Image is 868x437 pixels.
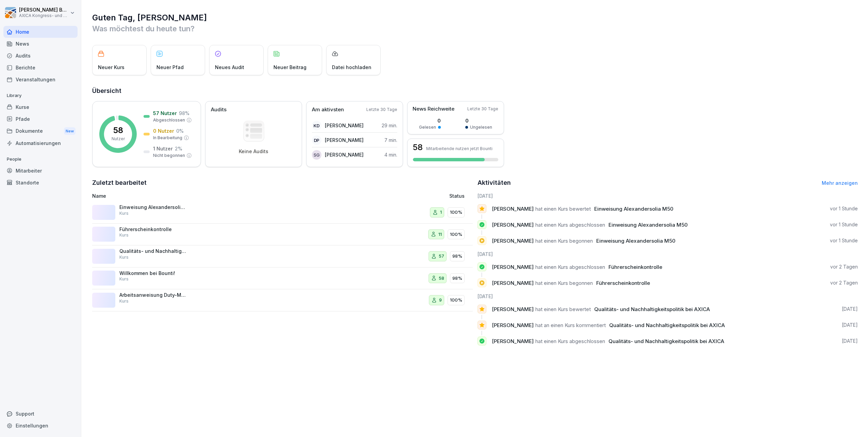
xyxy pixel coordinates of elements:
p: [PERSON_NAME] Beck [19,7,69,13]
p: Letzte 30 Tage [467,106,498,112]
span: Qualitäts- und Nachhaltigkeitspolitik bei AXICA [594,306,710,312]
p: 57 [439,253,444,260]
a: Willkommen bei Bounti!Kurs5898% [92,268,473,290]
div: Pfade [3,113,78,125]
p: 0 Nutzer [153,127,174,134]
p: AXICA Kongress- und Tagungszentrum Pariser Platz 3 GmbH [19,13,69,18]
p: 7 min. [384,136,397,144]
p: Name [92,192,335,199]
p: [PERSON_NAME] [325,122,364,129]
p: Neuer Beitrag [273,64,306,71]
p: vor 1 Stunde [830,237,858,244]
p: Kurs [119,276,129,282]
p: vor 2 Tagen [830,279,858,286]
a: Kurse [3,101,78,113]
p: Kurs [119,254,129,260]
p: Am aktivsten [312,106,344,114]
p: Neuer Kurs [98,64,124,71]
p: Kurs [119,298,129,304]
p: Führerscheinkontrolle [119,226,187,232]
p: Kurs [119,210,129,216]
p: Nicht begonnen [153,152,185,159]
span: Qualitäts- und Nachhaltigkeitspolitik bei AXICA [608,338,724,344]
a: FührerscheinkontrolleKurs11100% [92,224,473,246]
p: Was möchtest du heute tun? [92,23,858,34]
span: hat einen Kurs begonnen [535,238,593,244]
p: [PERSON_NAME] [325,151,364,158]
span: [PERSON_NAME] [492,264,534,270]
span: [PERSON_NAME] [492,222,534,228]
p: Neuer Pfad [156,64,184,71]
a: Qualitäts- und Nachhaltigkeitspolitik bei AXICAKurs5798% [92,245,473,268]
h1: Guten Tag, [PERSON_NAME] [92,12,858,23]
a: Standorte [3,177,78,189]
p: Willkommen bei Bounti! [119,270,187,276]
span: hat einen Kurs bewertet [535,206,591,212]
div: Support [3,408,78,420]
p: Ungelesen [470,124,492,130]
p: [DATE] [842,338,858,344]
p: 100% [450,297,462,304]
span: Einweisung Alexandersolia M50 [596,238,675,244]
p: 57 Nutzer [153,110,177,117]
p: Keine Audits [239,148,268,155]
p: Arbeitsanweisung Duty-Manager [119,292,187,298]
div: New [64,127,76,135]
h6: [DATE] [478,192,858,199]
p: 29 min. [382,122,397,129]
a: Einstellungen [3,420,78,432]
p: 98% [452,275,462,282]
p: 100% [450,209,462,216]
p: Abgeschlossen [153,117,185,123]
p: Letzte 30 Tage [366,107,397,113]
span: [PERSON_NAME] [492,280,534,286]
p: 98 % [179,110,189,117]
a: News [3,38,78,50]
div: SG [312,150,321,160]
p: Neues Audit [215,64,244,71]
p: Einweisung Alexandersolia M50 [119,204,187,210]
span: [PERSON_NAME] [492,238,534,244]
h6: [DATE] [478,293,858,300]
p: [DATE] [842,322,858,328]
h2: Zuletzt bearbeitet [92,178,473,188]
div: DP [312,135,321,145]
span: [PERSON_NAME] [492,338,534,344]
p: Mitarbeitende nutzen jetzt Bounti [426,146,493,151]
h2: Übersicht [92,86,858,96]
div: Dokumente [3,125,78,137]
p: Datei hochladen [332,64,371,71]
p: Audits [211,106,227,114]
span: [PERSON_NAME] [492,322,534,328]
span: Führerscheinkontrolle [608,264,662,270]
span: Einweisung Alexandersolia M50 [594,206,673,212]
a: Mitarbeiter [3,165,78,177]
p: In Bearbeitung [153,135,182,141]
p: News Reichweite [413,105,454,113]
a: Audits [3,50,78,62]
span: hat einen Kurs abgeschlossen [535,264,605,270]
p: 100% [450,231,462,238]
p: [PERSON_NAME] [325,136,364,144]
p: People [3,154,78,165]
div: KD [312,121,321,130]
p: 9 [439,297,442,304]
p: Kurs [119,232,129,238]
p: vor 1 Stunde [830,221,858,228]
p: Library [3,90,78,101]
a: Veranstaltungen [3,74,78,85]
a: Einweisung Alexandersolia M50Kurs1100% [92,201,473,224]
span: Einweisung Alexandersolia M50 [608,222,688,228]
a: Home [3,26,78,38]
a: Mehr anzeigen [822,180,858,186]
h2: Aktivitäten [478,178,511,188]
p: 0 % [176,127,184,134]
p: Status [449,192,465,199]
p: [DATE] [842,306,858,312]
a: Automatisierungen [3,137,78,149]
p: 2 % [175,145,182,152]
